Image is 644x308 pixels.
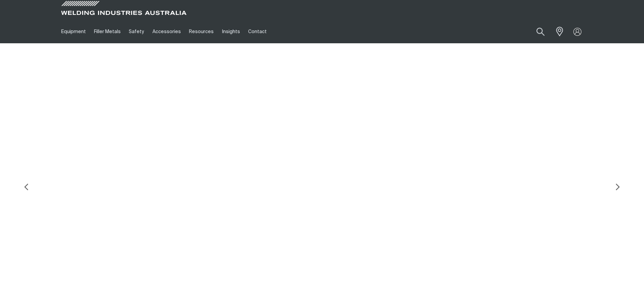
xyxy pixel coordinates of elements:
[90,20,125,43] a: Filler Metals
[148,20,185,43] a: Accessories
[57,20,455,43] nav: Main
[185,20,218,43] a: Resources
[244,20,271,43] a: Contact
[57,20,90,43] a: Equipment
[611,180,624,194] img: NextArrow
[125,20,148,43] a: Safety
[520,24,552,40] input: Product name or item number...
[218,20,244,43] a: Insights
[20,180,33,194] img: PrevArrow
